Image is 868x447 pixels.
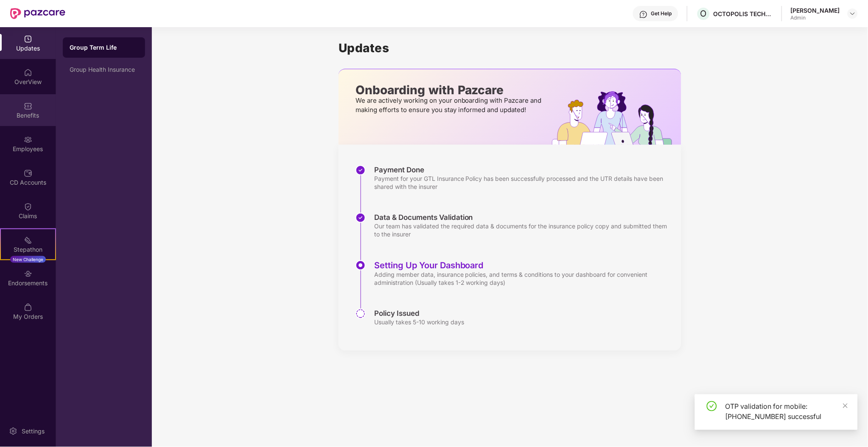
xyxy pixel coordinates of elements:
[19,427,47,436] div: Settings
[70,66,138,73] div: Group Health Insurance
[374,270,673,287] div: Adding member data, insurance policies, and terms & conditions to your dashboard for convenient a...
[714,10,773,18] div: OCTOPOLIS TECHNOLOGIES PRIVATE LIMITED
[374,260,673,270] div: Setting Up Your Dashboard
[70,43,138,52] div: Group Term Life
[849,10,856,17] img: svg+xml;base64,PHN2ZyBpZD0iRHJvcGRvd24tMzJ4MzIiIHhtbG5zPSJodHRwOi8vd3d3LnczLm9yZy8yMDAwL3N2ZyIgd2...
[24,102,32,110] img: svg+xml;base64,PHN2ZyBpZD0iQmVuZWZpdHMiIHhtbG5zPSJodHRwOi8vd3d3LnczLm9yZy8yMDAwL3N2ZyIgd2lkdGg9Ij...
[356,260,366,270] img: svg+xml;base64,PHN2ZyBpZD0iU3RlcC1BY3RpdmUtMzJ4MzIiIHhtbG5zPSJodHRwOi8vd3d3LnczLm9yZy8yMDAwL3N2Zy...
[339,41,681,55] h1: Updates
[374,309,464,318] div: Policy Issued
[791,14,840,21] div: Admin
[24,35,32,43] img: svg+xml;base64,PHN2ZyBpZD0iVXBkYXRlZCIgeG1sbnM9Imh0dHA6Ly93d3cudzMub3JnLzIwMDAvc3ZnIiB3aWR0aD0iMj...
[9,427,17,436] img: svg+xml;base64,PHN2ZyBpZD0iU2V0dGluZy0yMHgyMCIgeG1sbnM9Imh0dHA6Ly93d3cudzMub3JnLzIwMDAvc3ZnIiB3aW...
[552,91,681,145] img: hrOnboarding
[24,236,32,245] img: svg+xml;base64,PHN2ZyB4bWxucz0iaHR0cDovL3d3dy53My5vcmcvMjAwMC9zdmciIHdpZHRoPSIyMSIgaGVpZ2h0PSIyMC...
[843,403,848,409] span: close
[639,10,648,19] img: svg+xml;base64,PHN2ZyBpZD0iSGVscC0zMngzMiIgeG1sbnM9Imh0dHA6Ly93d3cudzMub3JnLzIwMDAvc3ZnIiB3aWR0aD...
[374,222,673,238] div: Our team has validated the required data & documents for the insurance policy copy and submitted ...
[24,135,32,144] img: svg+xml;base64,PHN2ZyBpZD0iRW1wbG95ZWVzIiB4bWxucz0iaHR0cDovL3d3dy53My5vcmcvMjAwMC9zdmciIHdpZHRoPS...
[356,86,544,94] p: Onboarding with Pazcare
[356,213,366,223] img: svg+xml;base64,PHN2ZyBpZD0iU3RlcC1Eb25lLTMyeDMyIiB4bWxucz0iaHR0cDovL3d3dy53My5vcmcvMjAwMC9zdmciIH...
[24,202,32,211] img: svg+xml;base64,PHN2ZyBpZD0iQ2xhaW0iIHhtbG5zPSJodHRwOi8vd3d3LnczLm9yZy8yMDAwL3N2ZyIgd2lkdGg9IjIwIi...
[10,8,65,19] img: New Pazcare Logo
[1,245,55,254] div: Stepathon
[356,165,366,175] img: svg+xml;base64,PHN2ZyBpZD0iU3RlcC1Eb25lLTMyeDMyIiB4bWxucz0iaHR0cDovL3d3dy53My5vcmcvMjAwMC9zdmciIH...
[707,401,717,411] span: check-circle
[10,256,46,263] div: New Challenge
[374,174,673,191] div: Payment for your GTL Insurance Policy has been successfully processed and the UTR details have be...
[374,318,464,326] div: Usually takes 5-10 working days
[24,68,32,77] img: svg+xml;base64,PHN2ZyBpZD0iSG9tZSIgeG1sbnM9Imh0dHA6Ly93d3cudzMub3JnLzIwMDAvc3ZnIiB3aWR0aD0iMjAiIG...
[374,165,673,174] div: Payment Done
[356,309,366,319] img: svg+xml;base64,PHN2ZyBpZD0iU3RlcC1QZW5kaW5nLTMyeDMyIiB4bWxucz0iaHR0cDovL3d3dy53My5vcmcvMjAwMC9zdm...
[24,303,32,312] img: svg+xml;base64,PHN2ZyBpZD0iTXlfT3JkZXJzIiBkYXRhLW5hbWU9Ik15IE9yZGVycyIgeG1sbnM9Imh0dHA6Ly93d3cudz...
[791,6,840,14] div: [PERSON_NAME]
[24,270,32,278] img: svg+xml;base64,PHN2ZyBpZD0iRW5kb3JzZW1lbnRzIiB4bWxucz0iaHR0cDovL3d3dy53My5vcmcvMjAwMC9zdmciIHdpZH...
[700,8,707,19] span: O
[651,10,672,17] div: Get Help
[374,213,673,222] div: Data & Documents Validation
[24,169,32,177] img: svg+xml;base64,PHN2ZyBpZD0iQ0RfQWNjb3VudHMiIGRhdGEtbmFtZT0iQ0QgQWNjb3VudHMiIHhtbG5zPSJodHRwOi8vd3...
[725,401,848,422] div: OTP validation for mobile: [PHONE_NUMBER] successful
[356,96,544,115] p: We are actively working on your onboarding with Pazcare and making efforts to ensure you stay inf...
